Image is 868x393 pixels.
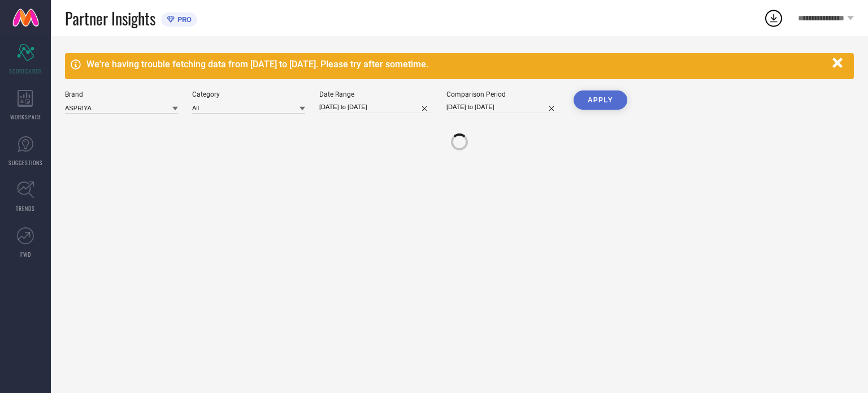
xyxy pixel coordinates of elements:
[319,90,432,98] div: Date Range
[9,67,42,75] span: SCORECARDS
[10,113,41,121] span: WORKSPACE
[86,59,827,70] div: We're having trouble fetching data from [DATE] to [DATE]. Please try after sometime.
[175,15,192,24] span: PRO
[192,90,305,98] div: Category
[446,101,559,113] input: Select comparison period
[319,101,432,113] input: Select date range
[8,158,43,167] span: SUGGESTIONS
[446,90,559,98] div: Comparison Period
[65,7,155,30] span: Partner Insights
[763,8,784,28] div: Open download list
[65,90,178,98] div: Brand
[16,204,35,213] span: TRENDS
[574,90,627,110] button: APPLY
[20,250,31,258] span: FWD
